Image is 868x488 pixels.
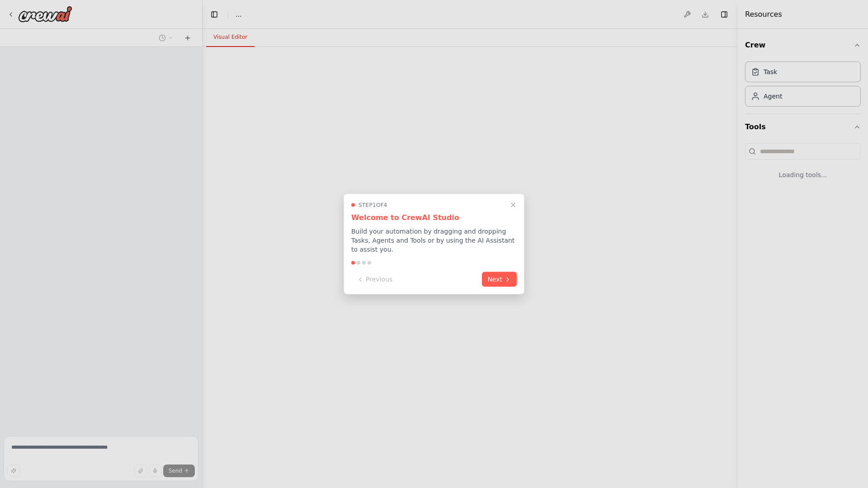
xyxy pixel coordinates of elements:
button: Close walkthrough [508,200,519,211]
button: Next [482,272,517,287]
button: Previous [351,272,398,287]
p: Build your automation by dragging and dropping Tasks, Agents and Tools or by using the AI Assista... [351,227,517,254]
span: Step 1 of 4 [359,202,387,209]
h3: Welcome to CrewAI Studio [351,212,517,223]
button: Hide left sidebar [208,8,221,21]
